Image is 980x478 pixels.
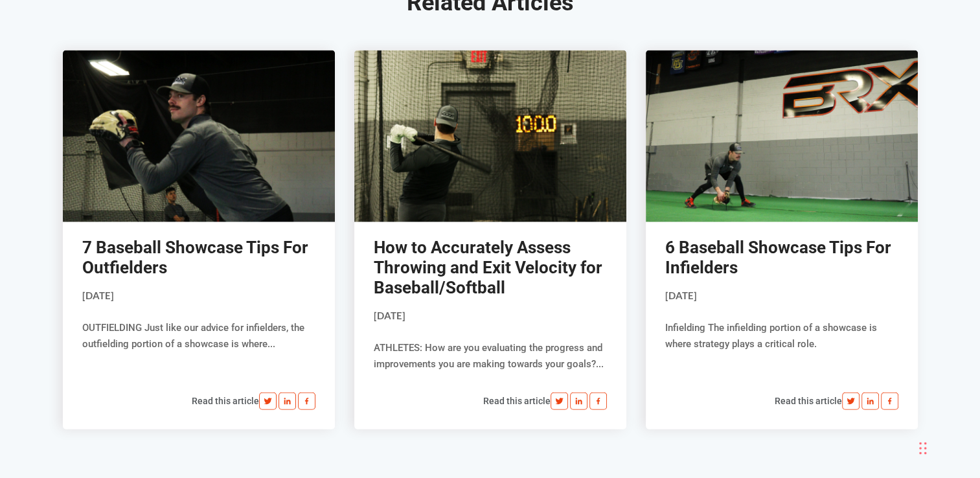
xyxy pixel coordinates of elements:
p: [DATE] [665,288,898,304]
img: Twitter.svg [259,393,277,410]
img: fb.svg [589,393,607,410]
p: [DATE] [374,308,607,324]
a: Read this article [192,396,259,406]
a: 6 Baseball Showcase Tips For Infielders [665,238,891,277]
a: Read this article [483,396,551,406]
img: Linkedin.svg [570,393,587,410]
a: 7 Baseball Showcase Tips For Outfielders [82,238,308,277]
img: fb.svg [298,393,315,410]
p: [DATE] [82,288,315,304]
div: Infielding The infielding portion of a showcase is where strategy plays a critical role. [646,222,918,429]
a: How to Accurately Assess Throwing and Exit Velocity for Baseball/Softball [374,238,602,297]
img: Twitter.svg [551,393,568,410]
img: Linkedin.svg [279,393,296,410]
div: ATHLETES: How are you evaluating the progress and improvements you are making towards your goals?... [354,222,626,429]
iframe: Chat Widget [797,338,980,478]
div: OUTFIELDING Just like our advice for infielders, the outfielding portion of a showcase is where... [63,222,335,429]
a: Read this article [775,396,842,406]
div: Drag [919,429,927,468]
